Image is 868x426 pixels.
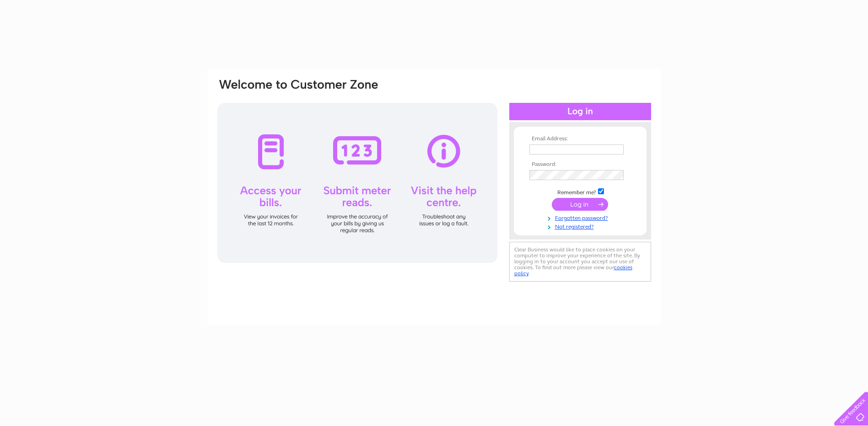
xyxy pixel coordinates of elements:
[527,161,633,168] th: Password:
[514,264,632,277] a: cookies policy
[527,187,633,196] td: Remember me?
[552,198,608,211] input: Submit
[509,242,651,282] div: Clear Business would like to place cookies on your computer to improve your experience of the sit...
[529,222,633,230] a: Not registered?
[529,213,633,222] a: Forgotten password?
[527,136,633,142] th: Email Address:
